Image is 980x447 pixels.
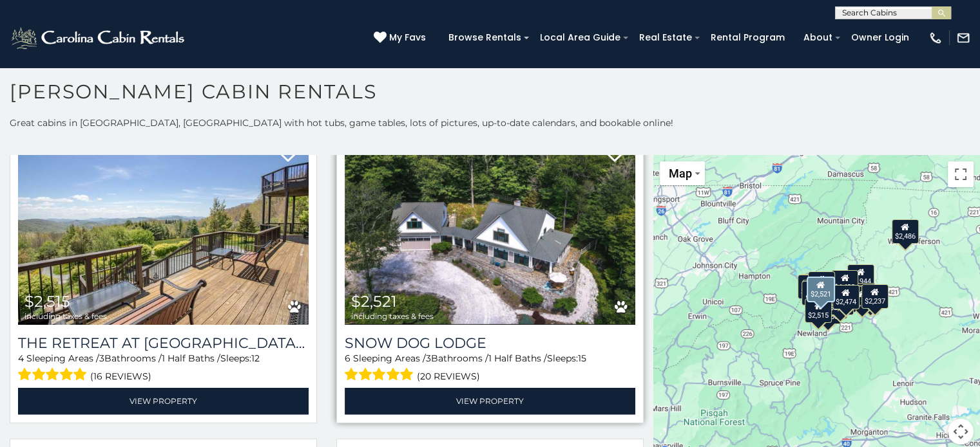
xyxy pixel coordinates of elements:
a: View Property [18,388,309,414]
a: Rental Program [704,28,791,48]
a: Real Estate [633,28,698,48]
h3: The Retreat at Mountain Meadows [18,334,309,352]
div: $2,474 [832,285,859,309]
div: $4,423 [831,270,858,295]
div: $2,486 [891,219,918,244]
div: $2,237 [861,284,888,309]
a: Browse Rentals [442,28,528,48]
img: White-1-2.png [10,25,188,51]
a: Local Area Guide [533,28,627,48]
button: Toggle fullscreen view [948,161,974,187]
span: Map [669,167,692,180]
span: including taxes & fees [24,312,107,320]
div: $2,756 [848,283,875,307]
a: My Favs [374,31,429,45]
div: $1,944 [847,264,874,289]
span: 3 [426,352,431,364]
img: phone-regular-white.png [928,31,943,45]
span: 12 [251,352,260,364]
div: $2,676 [798,275,825,299]
div: $3,918 [802,281,829,306]
span: 1 Half Baths / [162,352,220,364]
span: 4 [18,352,24,364]
img: The Retreat at Mountain Meadows [18,131,309,325]
img: mail-regular-white.png [956,31,970,45]
button: Map camera controls [948,419,974,444]
span: $2,521 [351,292,397,311]
div: Sleeping Areas / Bathrooms / Sleeps: [18,352,309,385]
div: $2,252 [807,271,834,296]
span: My Favs [389,31,426,44]
span: (16 reviews) [90,368,151,385]
span: 6 [345,352,351,364]
a: Snow Dog Lodge [345,334,635,352]
span: $2,515 [24,292,70,311]
a: Owner Login [845,28,916,48]
div: $2,515 [805,298,832,323]
div: Sleeping Areas / Bathrooms / Sleeps: [345,352,635,385]
span: (20 reviews) [417,368,480,385]
a: The Retreat at [GEOGRAPHIC_DATA][PERSON_NAME] [18,334,309,352]
span: 3 [99,352,104,364]
div: $2,521 [806,277,834,302]
button: Change map style [660,161,705,185]
span: 15 [578,352,586,364]
span: 1 Half Baths / [488,352,547,364]
a: View Property [345,388,635,414]
span: including taxes & fees [351,312,434,320]
a: Snow Dog Lodge $2,521 including taxes & fees [345,131,635,325]
img: Snow Dog Lodge [345,131,635,325]
a: The Retreat at Mountain Meadows $2,515 including taxes & fees [18,131,309,325]
a: About [797,28,839,48]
